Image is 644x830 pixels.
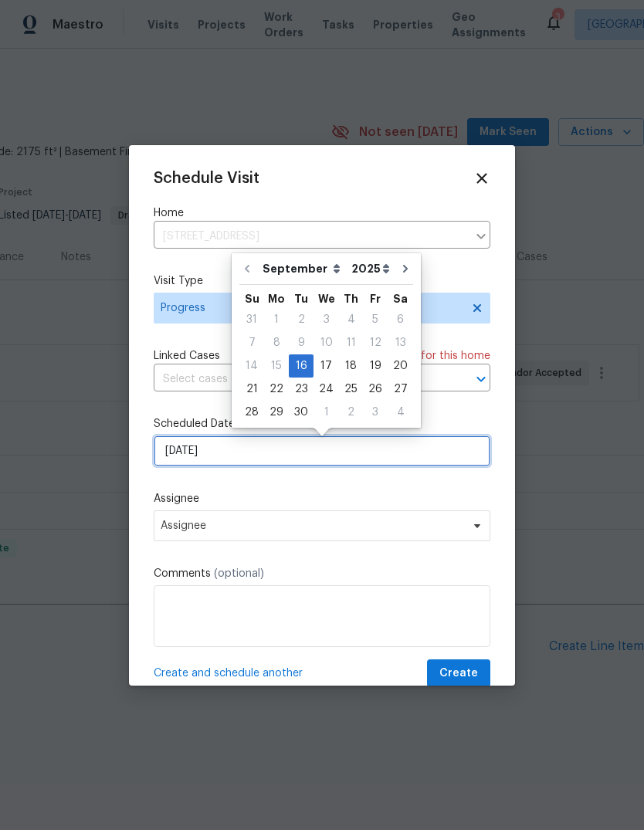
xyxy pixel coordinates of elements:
div: 13 [388,332,413,354]
div: Wed Sep 24 2025 [314,378,339,401]
div: 1 [264,309,289,330]
abbr: Wednesday [318,293,335,304]
div: Tue Sep 23 2025 [289,378,314,401]
div: Mon Sep 15 2025 [264,354,289,378]
span: (optional) [214,568,264,579]
div: Wed Sep 17 2025 [314,354,339,378]
div: 12 [363,332,388,354]
div: 15 [264,355,289,377]
div: 4 [388,401,413,423]
abbr: Friday [370,293,381,304]
div: 18 [339,355,363,377]
div: Mon Sep 08 2025 [264,331,289,354]
div: Sun Sep 14 2025 [239,354,264,378]
div: 6 [388,309,413,330]
div: 31 [239,309,264,330]
div: Sat Sep 20 2025 [388,354,413,378]
div: Sun Aug 31 2025 [239,308,264,331]
div: 1 [314,401,339,423]
div: 10 [314,332,339,354]
div: 16 [289,355,314,377]
div: Sun Sep 21 2025 [239,378,264,401]
input: M/D/YYYY [154,435,490,466]
div: 2 [339,401,363,423]
span: Create [439,664,478,683]
div: 19 [363,355,388,377]
span: Schedule Visit [154,171,259,186]
div: 22 [264,378,289,400]
select: Year [347,257,394,280]
div: Fri Sep 05 2025 [363,308,388,331]
div: 26 [363,378,388,400]
div: Mon Sep 22 2025 [264,378,289,401]
div: 3 [363,401,388,423]
div: 4 [339,309,363,330]
div: Sat Oct 04 2025 [388,401,413,424]
div: 2 [289,309,314,330]
div: 30 [289,401,314,423]
abbr: Tuesday [294,293,308,304]
span: Create and schedule another [154,666,303,681]
div: Thu Sep 18 2025 [339,354,363,378]
label: Assignee [154,491,490,506]
abbr: Saturday [393,293,408,304]
abbr: Sunday [245,293,259,304]
label: Home [154,205,490,221]
span: Linked Cases [154,348,220,364]
label: Comments [154,566,490,581]
div: Thu Sep 04 2025 [339,308,363,331]
div: 14 [239,355,264,377]
div: 5 [363,309,388,330]
div: Thu Oct 02 2025 [339,401,363,424]
div: Sat Sep 06 2025 [388,308,413,331]
div: Tue Sep 16 2025 [289,354,314,378]
div: Tue Sep 30 2025 [289,401,314,424]
div: Thu Sep 11 2025 [339,331,363,354]
div: 23 [289,378,314,400]
div: 28 [239,401,264,423]
div: 3 [314,309,339,330]
div: Wed Sep 03 2025 [314,308,339,331]
div: Thu Sep 25 2025 [339,378,363,401]
div: 21 [239,378,264,400]
div: 27 [388,378,413,400]
span: Progress [161,300,461,316]
div: 25 [339,378,363,400]
span: Close [473,170,490,187]
div: Sat Sep 13 2025 [388,331,413,354]
div: 9 [289,332,314,354]
button: Create [427,659,490,688]
button: Go to previous month [236,253,259,284]
div: Wed Sep 10 2025 [314,331,339,354]
div: Sat Sep 27 2025 [388,378,413,401]
div: 11 [339,332,363,354]
button: Open [470,368,492,390]
abbr: Thursday [344,293,358,304]
input: Enter in an address [154,225,467,249]
span: Assignee [161,520,463,532]
input: Select cases [154,368,447,391]
div: Mon Sep 29 2025 [264,401,289,424]
div: 8 [264,332,289,354]
div: Fri Sep 19 2025 [363,354,388,378]
div: 7 [239,332,264,354]
div: Tue Sep 02 2025 [289,308,314,331]
button: Go to next month [394,253,417,284]
div: Sun Sep 07 2025 [239,331,264,354]
abbr: Monday [268,293,285,304]
div: Wed Oct 01 2025 [314,401,339,424]
label: Scheduled Date [154,416,490,432]
label: Visit Type [154,273,490,289]
div: 29 [264,401,289,423]
div: 20 [388,355,413,377]
div: Fri Sep 12 2025 [363,331,388,354]
div: Tue Sep 09 2025 [289,331,314,354]
div: 17 [314,355,339,377]
div: Fri Oct 03 2025 [363,401,388,424]
div: Sun Sep 28 2025 [239,401,264,424]
div: Fri Sep 26 2025 [363,378,388,401]
select: Month [259,257,347,280]
div: 24 [314,378,339,400]
div: Mon Sep 01 2025 [264,308,289,331]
